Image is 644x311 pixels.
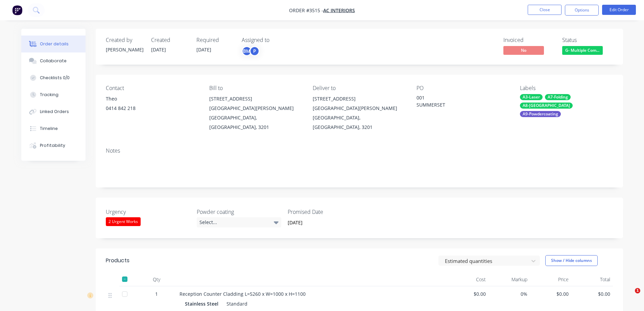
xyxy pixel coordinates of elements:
span: No [503,46,544,54]
div: Deliver to [313,85,405,91]
span: [DATE] [196,46,211,53]
div: Products [106,257,129,265]
div: Status [562,37,613,43]
button: Checklists 0/0 [21,69,86,86]
div: A9-Powdercoating [520,111,561,117]
iframe: Intercom live chat [621,288,637,304]
div: Select... [197,217,281,227]
span: $0.00 [533,290,569,297]
span: 1 [155,290,158,297]
div: Created by [106,37,143,43]
div: Qty [136,273,177,286]
div: Notes [106,148,613,154]
div: Labels [520,85,613,91]
div: Price [530,273,572,286]
div: 001 SUMMERSET [416,94,501,108]
button: Close [528,5,562,15]
div: Invoiced [503,37,554,43]
button: Options [565,5,599,16]
div: P [249,46,260,56]
div: Cost [447,273,489,286]
div: Required [196,37,234,43]
span: $0.00 [574,290,610,297]
button: Profitability [21,137,86,154]
div: [STREET_ADDRESS][GEOGRAPHIC_DATA][PERSON_NAME][GEOGRAPHIC_DATA], [GEOGRAPHIC_DATA], 3201 [209,94,302,132]
div: PO [416,85,509,91]
button: Show / Hide columns [545,255,598,266]
button: BMP [242,46,260,56]
div: Bill to [209,85,302,91]
label: Urgency [106,208,190,216]
div: Markup [488,273,530,286]
div: [STREET_ADDRESS] [209,94,302,104]
div: 2 Urgent Works [106,217,141,226]
div: A3-Laser [520,94,543,100]
label: Promised Date [288,208,372,216]
button: Order details [21,36,86,52]
button: Tracking [21,86,86,103]
div: 0414 842 218 [106,104,198,113]
span: Order #3515 - [289,7,323,14]
div: Profitability [40,142,65,149]
a: AC Interiors [323,7,355,14]
div: [PERSON_NAME] [106,46,143,53]
div: Theo [106,94,198,104]
div: Collaborate [40,58,67,64]
div: Created [151,37,188,43]
div: Order details [40,41,69,47]
div: [STREET_ADDRESS] [313,94,405,104]
button: G- Multiple Com... [562,46,603,56]
button: Timeline [21,120,86,137]
span: Reception Counter Cladding L=5260 x W=1000 x H=1100 [180,291,306,297]
div: Contact [106,85,198,91]
div: BM [242,46,252,56]
div: Tracking [40,92,58,98]
div: Timeline [40,126,58,132]
div: Linked Orders [40,109,69,115]
img: Factory [12,5,22,15]
label: Powder coating [197,208,281,216]
div: [STREET_ADDRESS][GEOGRAPHIC_DATA][PERSON_NAME][GEOGRAPHIC_DATA], [GEOGRAPHIC_DATA], 3201 [313,94,405,132]
div: A7-Folding [545,94,571,100]
input: Enter date [283,218,367,228]
button: Edit Order [602,5,636,15]
div: Stainless Steel [185,299,221,309]
span: 1 [635,288,640,293]
div: Assigned to [242,37,309,43]
span: G- Multiple Com... [562,46,603,54]
button: Linked Orders [21,103,86,120]
div: Total [571,273,613,286]
div: Standard [224,299,247,309]
span: 0% [491,290,527,297]
div: A8-[GEOGRAPHIC_DATA] [520,103,573,109]
span: $0.00 [450,290,486,297]
div: [GEOGRAPHIC_DATA][PERSON_NAME][GEOGRAPHIC_DATA], [GEOGRAPHIC_DATA], 3201 [209,104,302,132]
div: [GEOGRAPHIC_DATA][PERSON_NAME][GEOGRAPHIC_DATA], [GEOGRAPHIC_DATA], 3201 [313,104,405,132]
div: Theo0414 842 218 [106,94,198,116]
span: [DATE] [151,46,166,53]
div: Checklists 0/0 [40,75,70,81]
button: Collaborate [21,52,86,69]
